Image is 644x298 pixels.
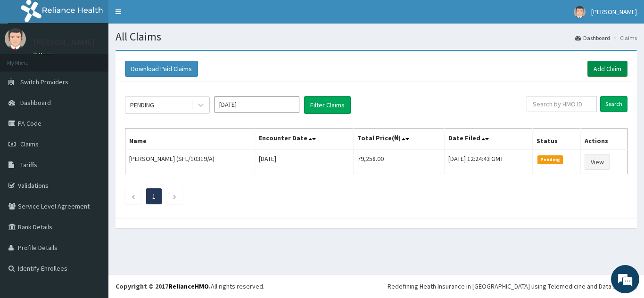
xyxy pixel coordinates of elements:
[445,150,532,174] td: [DATE] 12:24:43 GMT
[255,129,354,150] th: Encounter Date
[585,154,610,170] a: View
[581,129,627,150] th: Actions
[304,96,351,114] button: Filter Claims
[532,129,580,150] th: Status
[354,150,445,174] td: 79,258.00
[173,192,177,201] a: Next page
[33,38,95,47] p: [PERSON_NAME]
[600,96,627,112] input: Search
[354,129,445,150] th: Total Price(₦)
[108,274,644,298] footer: All rights reserved.
[116,282,211,290] strong: Copyright © 2017 .
[168,282,209,290] a: RelianceHMO
[116,31,637,43] h1: All Claims
[152,192,156,201] a: Page 1 is your current page
[20,140,39,148] span: Claims
[537,155,563,164] span: Pending
[215,96,299,113] input: Select Month and Year
[33,51,56,58] a: Online
[130,100,154,110] div: PENDING
[611,34,637,42] li: Claims
[255,150,354,174] td: [DATE]
[388,282,637,291] div: Redefining Heath Insurance in [GEOGRAPHIC_DATA] using Telemedicine and Data Science!
[591,8,637,16] span: [PERSON_NAME]
[574,6,586,18] img: User Image
[125,61,198,77] button: Download Paid Claims
[125,150,255,174] td: [PERSON_NAME] (SFL/10319/A)
[125,129,255,150] th: Name
[20,98,51,107] span: Dashboard
[587,61,627,77] a: Add Claim
[527,96,597,112] input: Search by HMO ID
[20,78,68,86] span: Switch Providers
[5,28,26,49] img: User Image
[575,34,610,42] a: Dashboard
[20,161,37,169] span: Tariffs
[445,129,532,150] th: Date Filed
[131,192,135,201] a: Previous page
